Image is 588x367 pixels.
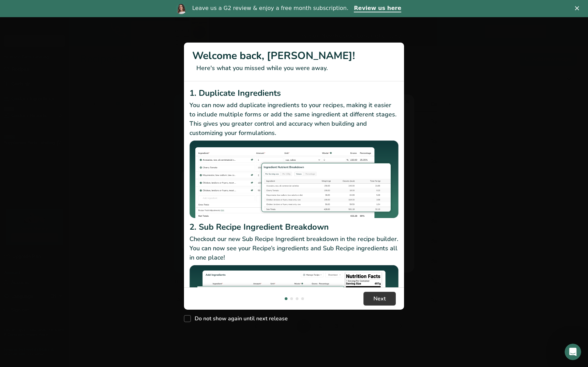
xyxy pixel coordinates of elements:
[192,64,396,73] p: Here's what you missed while you were away.
[354,5,401,12] a: Review us here
[189,265,399,343] img: Sub Recipe Ingredient Breakdown
[373,295,386,303] span: Next
[189,140,399,218] img: Duplicate Ingredients
[191,315,288,322] span: Do not show again until next release
[565,344,581,360] iframe: Intercom live chat
[189,87,399,99] h2: 1. Duplicate Ingredients
[189,234,399,262] p: Checkout our new Sub Recipe Ingredient breakdown in the recipe builder. You can now see your Reci...
[189,221,399,233] h2: 2. Sub Recipe Ingredient Breakdown
[192,5,348,12] div: Leave us a G2 review & enjoy a free month subscription.
[575,6,582,10] div: Close
[363,292,396,306] button: Next
[176,3,187,14] img: Profile image for Reem
[189,101,399,138] p: You can now add duplicate ingredients to your recipes, making it easier to include multiple forms...
[192,48,396,64] h1: Welcome back, [PERSON_NAME]!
